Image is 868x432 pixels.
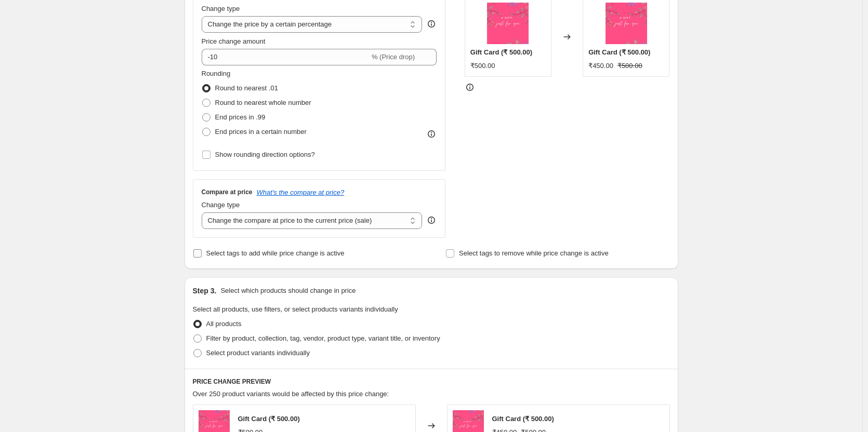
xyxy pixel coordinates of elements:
span: Show rounding direction options? [215,151,315,158]
div: help [426,215,437,225]
div: help [426,19,437,29]
img: Adirae-GiftCard_80x.webp [487,3,529,44]
span: Filter by product, collection, tag, vendor, product type, variant title, or inventory [206,334,440,342]
button: What's the compare at price? [257,188,345,196]
span: Select tags to add while price change is active [206,249,345,257]
span: End prices in .99 [215,113,266,121]
span: Change type [202,201,240,209]
img: Adirae-GiftCard_80x.webp [606,3,647,44]
span: Select tags to remove while price change is active [459,249,609,257]
span: Round to nearest whole number [215,99,311,106]
span: End prices in a certain number [215,128,307,136]
span: Select product variants individually [206,349,310,357]
span: Select all products, use filters, or select products variants individually [193,305,398,313]
span: Gift Card (₹ 500.00) [588,48,650,56]
span: Round to nearest .01 [215,84,278,92]
span: Change type [202,5,240,12]
span: All products [206,320,242,328]
h3: Compare at price [202,188,253,196]
span: Price change amount [202,37,266,45]
input: -15 [202,49,370,65]
span: ₹500.00 [617,62,642,70]
span: Over 250 product variants would be affected by this price change: [193,390,389,398]
span: ₹450.00 [588,62,613,70]
span: Gift Card (₹ 500.00) [492,415,554,423]
h6: PRICE CHANGE PREVIEW [193,377,670,386]
span: Gift Card (₹ 500.00) [470,48,532,56]
span: Gift Card (₹ 500.00) [238,415,300,423]
span: ₹500.00 [470,62,495,70]
p: Select which products should change in price [220,286,356,296]
span: % (Price drop) [372,53,415,61]
span: Rounding [202,70,231,77]
h2: Step 3. [193,286,217,296]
